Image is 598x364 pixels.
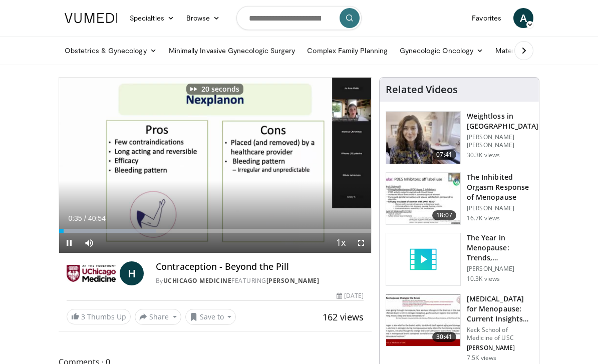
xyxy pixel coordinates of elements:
button: Playback Rate [331,233,351,253]
a: Minimally Invasive Gynecologic Surgery [163,41,302,61]
img: 283c0f17-5e2d-42ba-a87c-168d447cdba4.150x105_q85_crop-smart_upscale.jpg [386,173,460,225]
h4: Related Videos [386,84,458,96]
span: 0:35 [68,214,82,222]
img: UChicago Medicine [67,261,116,285]
a: Specialties [124,8,180,28]
span: 30:41 [432,332,456,342]
img: video_placeholder_short.svg [386,233,460,285]
span: / [84,214,86,222]
span: 40:54 [88,214,106,222]
a: 3 Thumbs Up [67,309,131,324]
a: A [513,8,533,28]
p: [PERSON_NAME] [467,344,533,352]
a: Obstetrics & Gynecology [59,41,163,61]
button: Share [135,309,181,325]
img: 47271b8a-94f4-49c8-b914-2a3d3af03a9e.150x105_q85_crop-smart_upscale.jpg [386,294,460,346]
p: 7.5K views [467,354,496,362]
p: [PERSON_NAME] [467,204,533,212]
div: [DATE] [337,291,364,300]
p: 30.3K views [467,151,500,159]
a: Gynecologic Oncology [394,41,489,61]
p: 16.7K views [467,214,500,222]
h4: Contraception - Beyond the Pill [156,261,364,272]
h3: The Inhibited Orgasm Response of Menopause [467,172,533,202]
input: Search topics, interventions [236,6,362,30]
button: Fullscreen [351,233,371,253]
a: 30:41 [MEDICAL_DATA] for Menopause: Current Insights and Futu… Keck School of Medicine of USC [PE... [386,294,533,362]
button: Save to [185,309,236,325]
a: Complex Family Planning [301,41,394,61]
h3: The Year in Menopause: Trends, Controversies & Future Directions [467,233,533,263]
span: 162 views [323,311,364,323]
a: Maternal–Fetal Medicine [489,41,581,61]
a: 07:41 Weightloss in [GEOGRAPHIC_DATA] [PERSON_NAME] [PERSON_NAME] 30.3K views [386,111,533,164]
a: Browse [180,8,226,28]
div: Progress Bar [59,229,371,233]
span: 07:41 [432,150,456,160]
video-js: Video Player [59,78,371,253]
a: [PERSON_NAME] [266,276,320,285]
h3: [MEDICAL_DATA] for Menopause: Current Insights and Futu… [467,294,533,324]
a: The Year in Menopause: Trends, Controversies & Future Directions [PERSON_NAME] 10.3K views [386,233,533,286]
img: 9983fed1-7565-45be-8934-aef1103ce6e2.150x105_q85_crop-smart_upscale.jpg [386,112,460,164]
a: H [120,261,144,285]
img: VuMedi Logo [65,13,118,23]
span: 18:07 [432,210,456,220]
a: Favorites [466,8,507,28]
p: 10.3K views [467,275,500,283]
p: [PERSON_NAME] [PERSON_NAME] [467,133,538,149]
p: 20 seconds [201,86,239,93]
h3: Weightloss in [GEOGRAPHIC_DATA] [467,111,538,131]
p: [PERSON_NAME] [467,265,533,273]
div: By FEATURING [156,276,364,285]
a: 18:07 The Inhibited Orgasm Response of Menopause [PERSON_NAME] 16.7K views [386,172,533,225]
span: 3 [81,312,85,321]
button: Mute [79,233,99,253]
a: UChicago Medicine [163,276,232,285]
p: Keck School of Medicine of USC [467,326,533,342]
button: Pause [59,233,79,253]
